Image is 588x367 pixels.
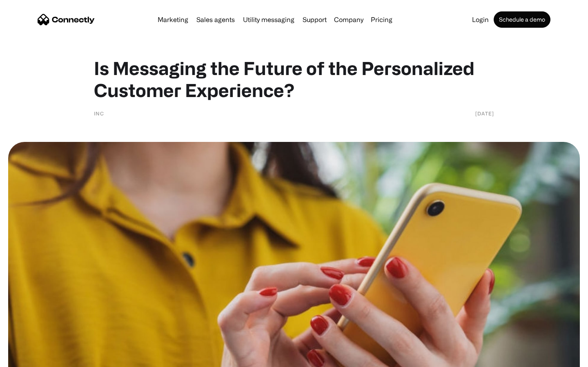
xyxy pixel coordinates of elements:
[475,109,494,117] div: [DATE]
[8,353,49,364] aside: Language selected: English
[334,14,363,25] div: Company
[240,16,298,23] a: Utility messaging
[299,16,330,23] a: Support
[367,16,396,23] a: Pricing
[16,353,49,364] ul: Language list
[94,57,494,101] h1: Is Messaging the Future of the Personalized Customer Experience?
[494,11,550,28] a: Schedule a demo
[154,16,192,23] a: Marketing
[469,16,492,23] a: Login
[94,109,104,117] div: Inc
[193,16,238,23] a: Sales agents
